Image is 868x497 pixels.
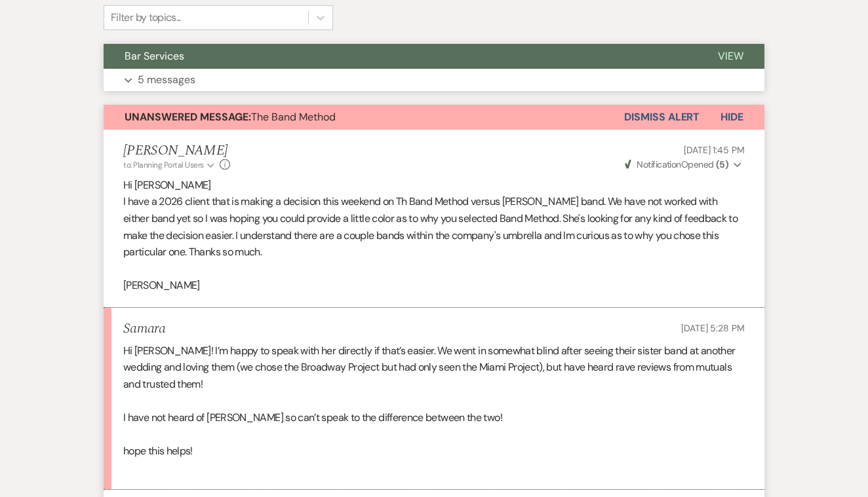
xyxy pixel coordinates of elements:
[111,10,181,26] div: Filter by topics...
[123,160,204,170] span: to: Planning Portal Users
[720,110,743,124] span: Hide
[123,193,745,260] p: I have a 2026 client that is making a decision this weekend on Th Band Method versus [PERSON_NAME...
[123,277,745,294] p: [PERSON_NAME]
[123,342,745,393] p: Hi [PERSON_NAME]! I’m happy to speak with her directly if that’s easier. We went in somewhat blin...
[123,143,230,159] h5: [PERSON_NAME]
[637,158,681,170] span: Notification
[718,49,743,63] span: View
[123,159,216,171] button: to: Planning Portal Users
[123,177,745,194] p: Hi [PERSON_NAME]
[138,71,195,88] p: 5 messages
[104,105,624,130] button: Unanswered Message:The Band Method
[684,144,745,156] span: [DATE] 1:45 PM
[623,158,745,172] button: NotificationOpened (5)
[700,105,764,130] button: Hide
[625,158,728,170] span: Opened
[104,69,764,91] button: 5 messages
[697,44,764,69] button: View
[104,44,697,69] button: Bar Services
[716,158,728,170] strong: ( 5 )
[624,105,700,130] button: Dismiss Alert
[681,322,745,334] span: [DATE] 5:28 PM
[125,110,336,124] span: The Band Method
[125,49,184,63] span: Bar Services
[125,110,251,124] strong: Unanswered Message:
[123,409,745,426] p: I have not heard of [PERSON_NAME] so can’t speak to the difference between the two!
[123,321,165,337] h5: Samara
[123,443,745,460] p: hope this helps!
